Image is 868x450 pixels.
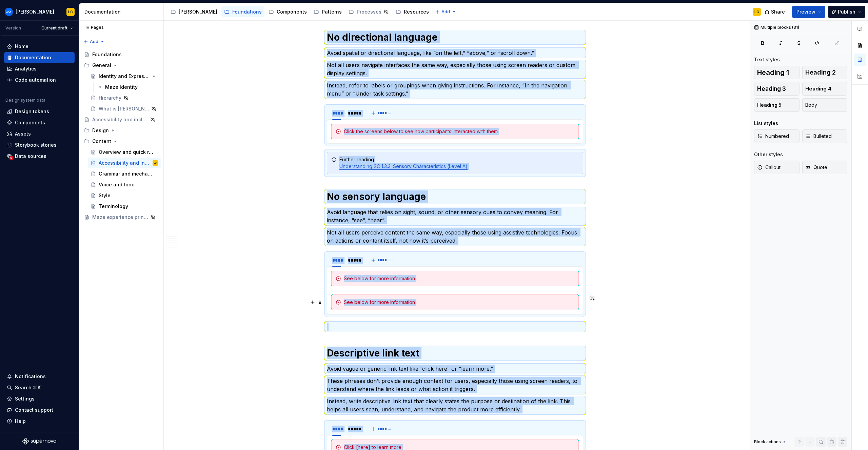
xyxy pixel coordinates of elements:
button: Heading 5 [754,98,800,112]
a: Voice and tone [88,179,161,190]
div: Notifications [15,373,46,380]
div: [PERSON_NAME] [16,8,54,15]
div: Page tree [81,49,161,223]
div: Identity and Expression [99,73,150,80]
a: Components [4,117,75,128]
div: Home [15,43,28,50]
button: Add [433,7,458,17]
p: Instead, write descriptive link text that clearly states the purpose or destination of the link. ... [327,397,583,413]
div: Accessibility and inclusivity [99,160,151,166]
strong: No sensory language [327,191,426,202]
div: Search ⌘K [15,384,41,391]
button: [PERSON_NAME]LC [1,4,77,19]
a: Patterns [311,6,344,17]
a: Resources [393,6,432,17]
div: Documentation [84,8,161,15]
div: Block actions [754,437,787,447]
div: Foundations [232,8,262,15]
button: Help [4,416,75,427]
div: Other styles [754,151,783,158]
div: Text styles [754,56,780,63]
a: Components [266,6,310,17]
a: Supernova Logo [22,438,56,445]
div: Storybook stories [15,142,57,148]
div: Accessibility and inclusion [92,116,148,123]
a: Understanding SC 1.3.3: Sensory Characteristics (Level A) [339,163,468,169]
div: [PERSON_NAME] [179,8,217,15]
div: Style [99,192,111,199]
div: Pages [81,25,104,30]
a: Processes [346,6,392,17]
div: Help [15,418,26,425]
span: Preview [796,8,815,15]
a: Hierarchy [88,93,161,103]
div: Design [92,127,109,134]
div: Block actions [754,439,781,445]
div: Grammar and mechanics [99,170,155,177]
div: See below for more information [344,275,574,282]
span: Add [441,9,450,15]
a: [PERSON_NAME] [168,6,220,17]
strong: Descriptive link text [327,347,419,359]
span: Heading 5 [757,102,782,108]
div: What is [PERSON_NAME]? [99,105,149,112]
p: Avoid spatial or directional language, like “on the left,” “above,” or “scroll down.” [327,49,583,57]
div: Voice and tone [99,181,135,188]
a: Terminology [88,201,161,212]
span: Heading 3 [757,85,786,92]
a: Identity and Expression [88,71,161,82]
span: Current draft [41,25,67,31]
button: Publish [828,6,865,18]
button: Heading 2 [802,66,848,79]
div: LC [754,9,759,15]
span: Heading 1 [757,69,789,76]
button: Contact support [4,405,75,415]
p: Avoid vague or generic link text like “click here” or “learn more.” [327,365,583,373]
div: Analytics [15,65,37,72]
div: LC [68,9,73,15]
a: Design tokens [4,106,75,117]
div: Content [81,136,161,147]
a: Overview and quick references [88,147,161,158]
a: Data sources [4,151,75,162]
a: Assets [4,128,75,139]
span: Share [771,8,785,15]
button: Heading 3 [754,82,800,96]
button: Notifications [4,371,75,382]
div: List styles [754,120,778,127]
span: Publish [838,8,855,15]
div: See below for more information [344,299,574,306]
section-item: Left [331,124,579,139]
a: Maze experience principles [81,212,161,223]
div: Code automation [15,77,56,83]
div: General [92,62,111,69]
button: Share [761,6,789,18]
div: Components [15,119,45,126]
button: Bulleted [802,129,848,143]
button: Heading 4 [802,82,848,96]
div: Design system data [5,98,45,103]
a: What is [PERSON_NAME]? [88,103,161,114]
div: Design tokens [15,108,49,115]
p: Not all users perceive content the same way, especially those using assistive technologies. Focus... [327,228,583,245]
div: Contact support [15,407,53,413]
span: Body [805,102,817,108]
a: Foundations [81,49,161,60]
span: Callout [757,164,781,171]
a: Accessibility and inclusion [81,114,161,125]
button: Heading 1 [754,66,800,79]
a: Analytics [4,63,75,74]
button: Body [802,98,848,112]
a: Style [88,190,161,201]
span: Add [90,39,98,44]
a: Storybook stories [4,140,75,150]
button: Current draft [38,23,76,33]
button: Callout [754,161,800,174]
button: Preview [792,6,825,18]
div: Content [92,138,111,145]
div: Maze Identity [105,84,138,90]
a: Documentation [4,52,75,63]
div: Resources [404,8,429,15]
button: Search ⌘K [4,382,75,393]
p: Instead, refer to labels or groupings when giving instructions. For instance, “In the navigation ... [327,81,583,98]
